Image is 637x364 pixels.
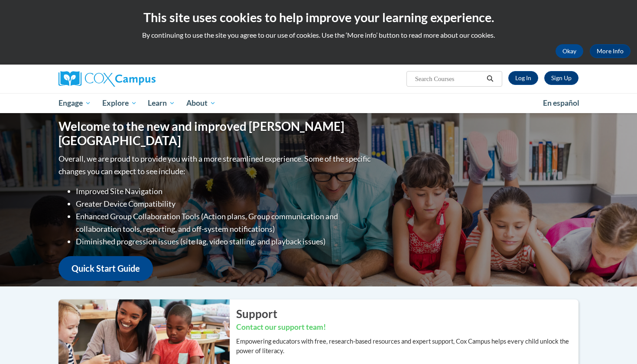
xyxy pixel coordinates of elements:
[236,306,578,322] h2: Support
[236,337,578,356] p: Empowering educators with free, research-based resources and expert support, Cox Campus helps eve...
[76,185,373,198] li: Improved Site Navigation
[58,119,373,148] h1: Welcome to the new and improved [PERSON_NAME][GEOGRAPHIC_DATA]
[58,153,373,178] p: Overall, we are proud to provide you with a more streamlined experience. Some of the specific cha...
[97,93,143,113] a: Explore
[484,74,497,84] button: Search
[556,44,583,58] button: Okay
[76,210,373,235] li: Enhanced Group Collaboration Tools (Action plans, Group communication and collaboration tools, re...
[544,71,578,85] a: Register
[6,30,630,40] p: By continuing to use the site you agree to our use of cookies. Use the ‘More info’ button to read...
[58,98,91,108] span: Engage
[543,98,579,107] span: En español
[186,98,216,108] span: About
[414,74,484,84] input: Search Courses
[6,9,630,26] h2: This site uses cookies to help improve your learning experience.
[58,71,223,87] a: Cox Campus
[76,235,373,248] li: Diminished progression issues (site lag, video stalling, and playback issues)
[45,93,591,113] div: Main menu
[142,93,181,113] a: Learn
[181,93,221,113] a: About
[590,44,630,58] a: More Info
[236,322,578,333] h3: Contact our support team!
[102,98,137,108] span: Explore
[76,198,373,210] li: Greater Device Compatibility
[508,71,538,85] a: Log In
[58,71,156,87] img: Cox Campus
[148,98,175,108] span: Learn
[53,93,97,113] a: Engage
[537,94,585,112] a: En español
[58,256,153,281] a: Quick Start Guide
